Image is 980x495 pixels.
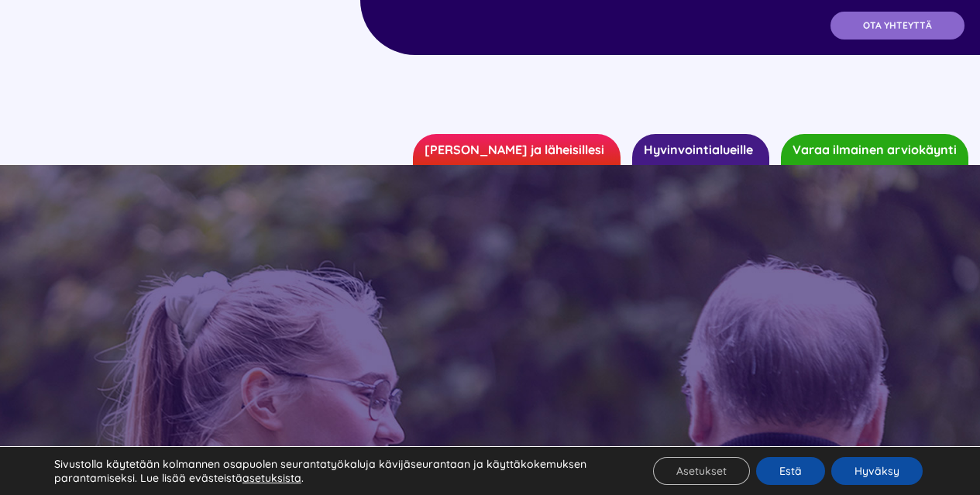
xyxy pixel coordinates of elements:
button: Asetukset [653,457,750,485]
a: [PERSON_NAME] ja läheisillesi [413,134,621,165]
p: Sivustolla käytetään kolmannen osapuolen seurantatyökaluja kävijäseurantaan ja käyttäkokemuksen p... [54,457,621,485]
button: Hyväksy [831,457,923,485]
button: asetuksista [242,471,301,485]
a: Hyvinvointialueille [632,134,769,165]
span: OTA YHTEYTTÄ [863,20,932,31]
a: OTA YHTEYTTÄ [830,12,965,40]
a: Varaa ilmainen arviokäynti [781,134,968,165]
button: Estä [756,457,825,485]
